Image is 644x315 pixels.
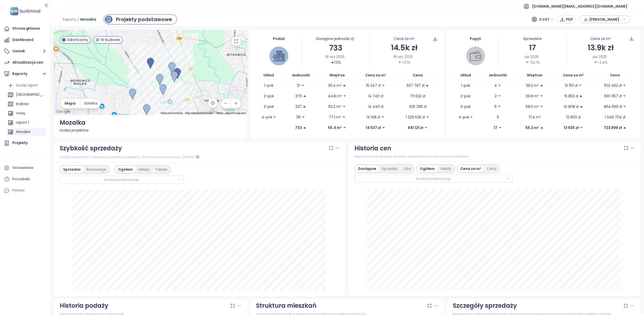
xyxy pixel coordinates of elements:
div: Liczba projektów [60,127,242,133]
td: 4-pok + [453,112,478,122]
span: caret-down [343,94,346,98]
a: Ustawienia [3,163,48,173]
th: Jednostki [478,70,517,80]
div: Cena za m² [590,36,611,41]
div: Mozaika [16,129,30,135]
span: caret-up [303,105,306,108]
span: Z VAT [539,16,554,23]
td: 2-pok [256,91,281,101]
div: Liczba sprzedaży i rezerwacji według miesięcy. Ostatnia aktualizacja: [DATE] [60,154,340,160]
div: Mozaika [6,128,46,136]
div: Ogółem [417,165,437,172]
div: [GEOGRAPHIC_DATA] [6,91,46,99]
div: Projekty podstawowe [116,16,172,23]
th: Jednostki [281,70,320,80]
span: caret-up [343,84,346,87]
td: 1-pok [453,80,478,91]
td: 4-pok + [256,112,281,122]
p: 502 462 zł [604,83,622,88]
button: Keyboard shortcuts [161,111,182,115]
p: 15 853 zł [564,93,578,99]
p: 370 [295,93,302,99]
span: caret-up [303,126,306,129]
div: nowy [16,110,25,116]
div: nowy [6,109,46,117]
span: [PERSON_NAME] [589,16,622,23]
div: Struktura mieszkań [256,301,316,310]
a: Poradniki [3,174,48,184]
div: Dostępne [355,165,379,172]
div: 17 [499,42,567,54]
span: caret-up [540,84,543,87]
p: 4 [494,83,497,88]
span: caret-up [579,94,583,98]
img: logo [9,6,42,16]
span: caret-down [382,126,385,129]
div: 13.9k zł [567,42,635,54]
button: Cennik [3,46,48,56]
img: wallet [470,50,481,62]
span: caret-down [342,105,346,108]
a: Terms (opens in new tab) [216,112,223,114]
span: caret-down [623,94,626,98]
div: Dostępne jednostki [302,36,370,42]
div: Ustawienia [12,165,33,171]
p: 16 247 zł [366,83,381,88]
span: 18 wrz 2025 [325,54,345,60]
span: caret-down [381,115,385,119]
div: raport 1 [16,119,29,126]
span: caret-down [623,84,626,87]
div: Krakow [6,100,46,108]
div: Szczegóły sprzedaży [453,301,517,310]
span: / [77,15,79,24]
div: 14.5k zł [370,42,438,54]
span: caret-down [424,126,428,129]
div: Pomoc [12,187,25,194]
p: 62.2 m² [328,104,341,109]
a: Report a map error [226,112,246,114]
span: Zakończony [67,37,88,42]
div: Rezerwacje [84,166,109,173]
div: [GEOGRAPHIC_DATA] [16,92,45,98]
div: Szybkość sprzedaży [60,144,122,153]
span: caret-down [301,84,305,87]
span: caret-up [303,94,306,98]
div: Strona główna [12,25,40,32]
span: caret-down [343,126,346,129]
th: Układ [453,70,478,80]
th: Cena [397,70,438,80]
p: 116 [296,114,301,120]
span: 18 wrz 2025 [393,54,413,60]
span: caret-down [302,115,305,119]
p: 38.2 m² [526,83,539,88]
button: Mapa [60,98,80,108]
div: Historia średniej ceny za metr kwadratowy wybranych projektów. [354,154,635,159]
p: 723 898 zł [604,125,622,130]
a: Projekty [3,138,48,148]
p: 1 048 704 zł [605,114,625,120]
span: caret-up [425,84,429,87]
span: caret-down [498,105,501,108]
div: Projekty [12,140,28,146]
div: Mozaika [60,118,242,127]
span: Satelita [84,101,97,106]
div: Oba [400,165,414,172]
p: 841 121 zł [408,125,423,130]
span: caret-down [426,115,429,119]
button: Satelita [80,98,101,108]
div: raport 1 [6,119,46,127]
p: 711 632 zł [410,93,425,99]
span: caret-up [331,61,334,64]
span: sie 2025 [593,54,607,60]
a: primary [104,14,177,24]
div: Dashboard [12,37,33,43]
p: 1 229 526 zł [406,114,425,120]
span: caret-down [540,105,543,108]
p: 30.4 m² [328,83,342,88]
img: house [273,50,285,62]
span: Mapa [65,101,75,106]
div: Krakow [16,101,28,107]
div: button [582,16,627,23]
